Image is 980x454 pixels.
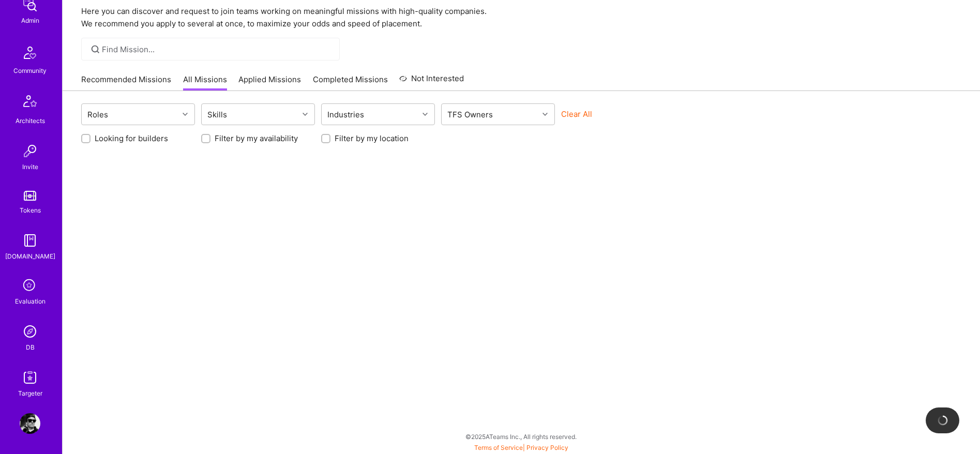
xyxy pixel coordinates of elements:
[20,321,40,342] img: Admin Search
[81,5,961,30] p: Here you can discover and request to join teams working on meaningful missions with high-quality ...
[526,444,568,451] a: Privacy Policy
[335,133,409,144] label: Filter by my location
[26,342,35,353] div: DB
[20,205,41,216] div: Tokens
[81,74,171,91] a: Recommended Missions
[13,65,47,76] div: Community
[89,43,101,55] i: icon SearchGrey
[22,161,38,172] div: Invite
[399,72,464,91] a: Not Interested
[303,112,308,117] i: icon Chevron
[18,388,42,399] div: Targeter
[17,413,43,434] a: User Avatar
[215,133,298,144] label: Filter by my availability
[16,115,45,126] div: Architects
[561,109,592,119] button: Clear All
[24,191,36,201] img: tokens
[937,415,948,426] img: loading
[18,90,42,115] img: Architects
[238,74,301,91] a: Applied Missions
[15,296,46,307] div: Evaluation
[325,107,367,122] div: Industries
[474,444,568,451] span: |
[21,15,39,26] div: Admin
[474,444,523,451] a: Terms of Service
[542,112,548,117] i: icon Chevron
[102,44,332,55] input: Find Mission...
[85,107,111,122] div: Roles
[5,251,55,262] div: [DOMAIN_NAME]
[183,74,227,91] a: All Missions
[423,112,428,117] i: icon Chevron
[95,133,168,144] label: Looking for builders
[205,107,230,122] div: Skills
[20,276,40,296] i: icon SelectionTeam
[20,367,40,388] img: Skill Targeter
[18,40,42,65] img: Community
[313,74,388,91] a: Completed Missions
[20,141,40,161] img: Invite
[20,230,40,251] img: guide book
[62,423,980,449] div: © 2025 ATeams Inc., All rights reserved.
[20,413,40,434] img: User Avatar
[183,112,188,117] i: icon Chevron
[445,107,495,122] div: TFS Owners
